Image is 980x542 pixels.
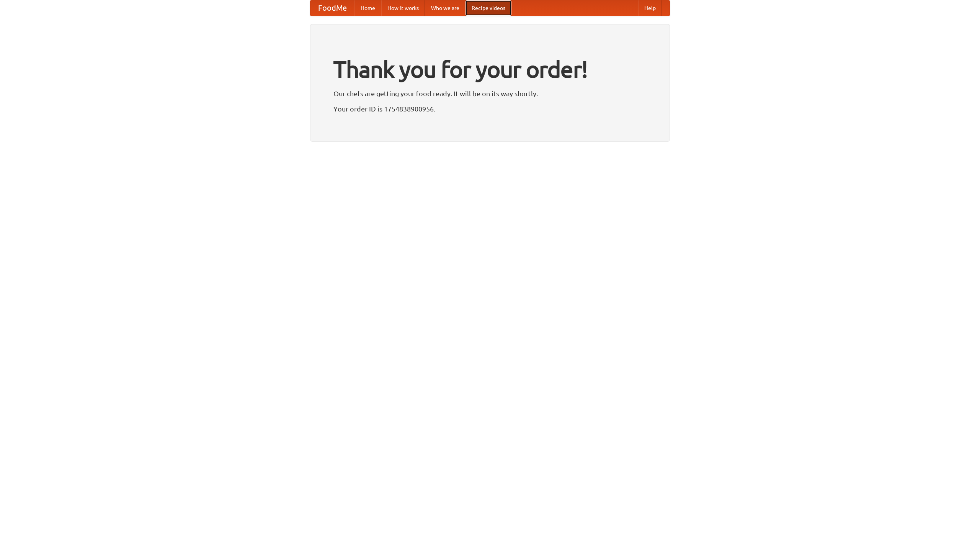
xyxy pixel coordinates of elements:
a: Home [354,0,381,16]
p: Your order ID is 1754838900956. [333,103,647,115]
p: Our chefs are getting your food ready. It will be on its way shortly. [333,88,647,99]
a: Who we are [425,0,465,16]
a: How it works [381,0,425,16]
a: FoodMe [310,0,354,16]
a: Help [638,0,662,16]
a: Recipe videos [465,0,511,16]
h1: Thank you for your order! [333,51,647,88]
